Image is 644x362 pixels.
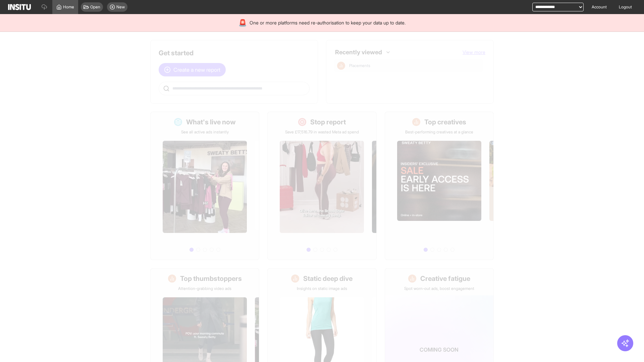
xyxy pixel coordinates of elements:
span: Home [63,4,74,10]
span: One or more platforms need re-authorisation to keep your data up to date. [250,19,406,26]
div: 🚨 [238,18,247,27]
span: Open [90,4,100,10]
span: New [116,4,125,10]
img: Logo [8,4,31,10]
